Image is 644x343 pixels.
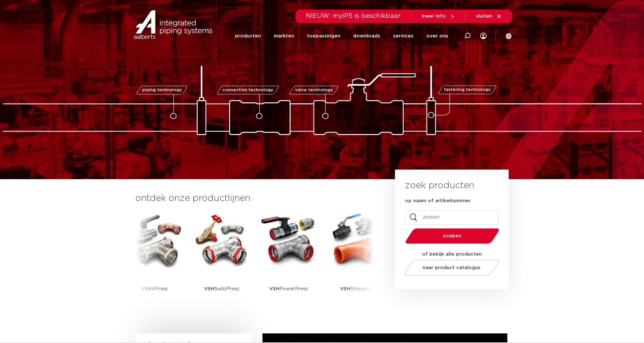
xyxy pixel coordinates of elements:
strong: VSH [340,286,350,291]
strong: of bekijk alle producten [422,252,482,257]
a: VSHPowerPress [260,211,317,309]
span: naar product catalogus [423,265,481,270]
button: zoeken [403,228,502,244]
a: services [393,23,413,49]
a: meer info [421,13,455,19]
a: downloads [353,23,380,49]
p: SudoPress [204,269,239,309]
nav: Menu [235,23,448,49]
span: meer info [421,14,446,19]
a: over ons [426,23,448,49]
span: valve technology [295,88,333,92]
span: NIEUW: myIPS is beschikbaar [306,13,401,19]
a: markten [274,23,294,49]
div: my IPS [480,23,487,49]
p: Shurjoint [340,269,371,309]
span: zoeken [422,234,483,238]
strong: VSH [269,286,279,291]
a: producten [235,23,261,49]
strong: VSH [141,286,151,291]
p: PowerPress [269,269,308,309]
a: VSHShurjoint [327,211,384,309]
strong: VSH [204,286,214,291]
h3: ontdek onze productlijnen [135,192,374,205]
span: connection technology [222,88,273,92]
a: toepassingen [307,23,340,49]
input: zoeken [405,210,499,225]
p: XPress [141,269,168,309]
a: VSHXPress [126,211,183,309]
a: VSHSudoPress [193,211,250,309]
a: sluiten [476,13,502,19]
span: piping technology [142,88,182,92]
span: fastening technology [444,88,491,92]
label: op naam of artikelnummer [405,198,471,204]
span: sluiten [476,14,492,19]
a: naar product catalogus [403,259,501,276]
h3: zoek producten [405,179,474,192]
